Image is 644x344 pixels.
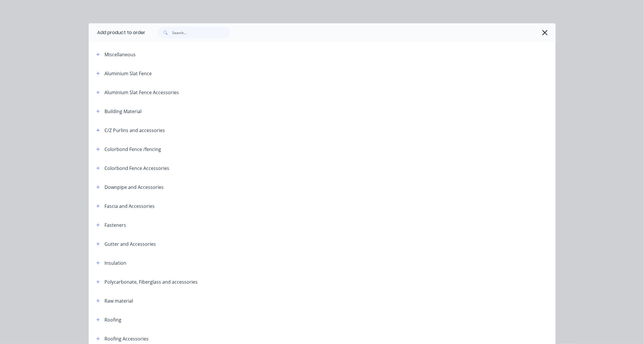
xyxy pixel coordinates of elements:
[105,127,165,134] div: C/Z Purlins and accessories
[105,203,155,210] div: Fascia and Accessories
[105,146,161,153] div: Colorbond Fence /fencing
[105,108,142,115] div: Building Material
[105,241,156,248] div: Gutter and Accessories
[105,165,170,172] div: Colorbond Fence Accessories
[105,278,198,285] div: Polycarbonate, Fiberglass and accessories
[105,184,164,191] div: Downpipe and Accessories
[105,222,126,229] div: Fasteners
[105,51,136,58] div: Miscellaneous
[89,23,146,42] div: Add product to order
[172,27,230,38] input: Search...
[105,316,122,323] div: Roofing
[105,335,149,342] div: Roofing Accessories
[105,70,152,77] div: Aluminium Slat Fence
[105,259,127,266] div: Insulation
[105,297,133,304] div: Raw material
[105,89,179,96] div: Aluminium Slat Fence Accessories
